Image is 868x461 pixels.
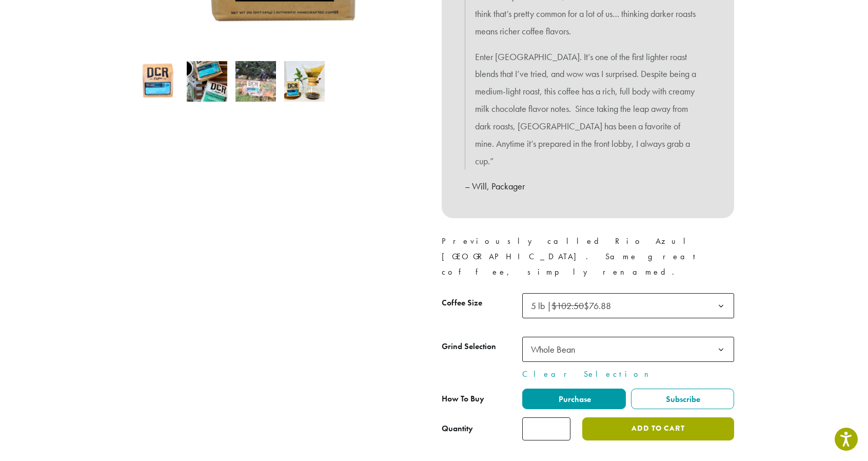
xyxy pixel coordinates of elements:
[187,61,227,102] img: Guatemala - Image 2
[442,296,522,311] label: Coffee Size
[522,417,570,440] input: Product quantity
[582,417,734,440] button: Add to cart
[527,296,621,316] span: 5 lb | $102.50 $76.88
[235,61,276,102] img: Guatemala - Image 3
[442,234,734,280] p: Previously called Rio Azul [GEOGRAPHIC_DATA]. Same great coffee, simply renamed.
[138,61,179,102] img: Rio Azul by Dillanos Coffee Roasters
[522,368,734,380] a: Clear Selection
[531,343,575,355] span: Whole Bean
[527,339,585,359] span: Whole Bean
[522,293,734,318] span: 5 lb | $102.50 $76.88
[551,300,584,312] del: $102.50
[442,339,522,354] label: Grind Selection
[522,337,734,362] span: Whole Bean
[442,422,473,435] div: Quantity
[531,300,611,312] span: 5 lb | $76.88
[475,48,701,170] p: Enter [GEOGRAPHIC_DATA]. It’s one of the first lighter roast blends that I’ve tried, and wow was ...
[442,393,484,404] span: How To Buy
[284,61,325,102] img: Guatemala - Image 4
[465,178,711,195] p: – Will, Packager
[557,394,591,405] span: Purchase
[664,394,700,405] span: Subscribe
